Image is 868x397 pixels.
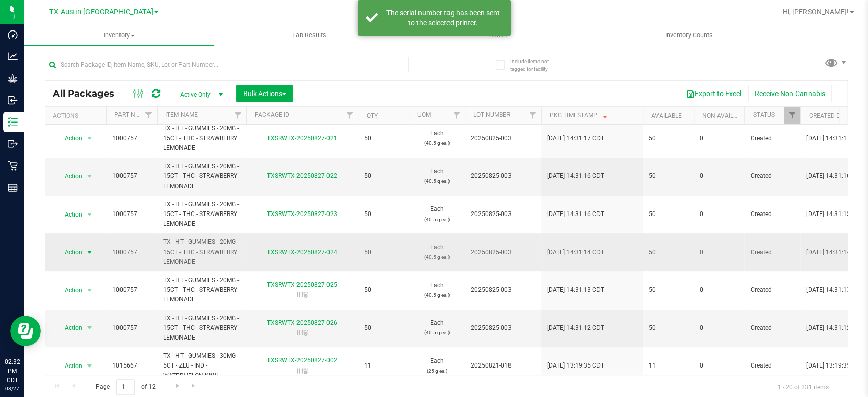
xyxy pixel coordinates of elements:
a: Filter [229,107,246,124]
span: 50 [649,285,687,295]
p: (40.5 g ea.) [415,176,459,186]
span: Each [415,204,459,224]
a: Filter [784,107,800,124]
span: All Packages [53,88,125,99]
span: 20250825-003 [471,323,535,333]
span: 11 [364,361,403,371]
span: 1 - 20 of 231 items [769,379,837,394]
span: select [83,359,96,373]
span: 50 [364,248,403,257]
span: 0 [700,323,738,333]
div: The serial number tag has been sent to the selected printer. [383,8,503,28]
span: 0 [700,209,738,219]
a: Inventory [24,24,214,46]
a: UOM [417,111,430,118]
p: (40.5 g ea.) [415,328,459,338]
span: [DATE] 14:31:16 CDT [806,171,863,181]
span: [DATE] 14:31:16 CDT [547,171,604,181]
span: 1000757 [112,285,151,295]
span: Each [415,281,459,300]
span: 50 [649,134,687,143]
span: select [83,283,96,297]
span: 11 [649,361,687,371]
button: Export to Excel [680,85,748,102]
p: 02:32 PM CDT [5,357,20,385]
inline-svg: Grow [8,73,18,83]
span: TX - HT - GUMMIES - 20MG - 15CT - THC - STRAWBERRY LEMONADE [163,162,240,191]
inline-svg: Outbound [8,139,18,149]
span: Action [55,245,83,259]
a: Created Date [809,112,851,119]
input: 1 [116,379,135,395]
a: Available [651,112,681,119]
span: 50 [649,248,687,257]
span: 1000757 [112,323,151,333]
span: 1000757 [112,209,151,219]
span: TX Austin [GEOGRAPHIC_DATA] [49,8,153,16]
span: Action [55,283,83,297]
span: [DATE] 14:31:13 CDT [806,285,863,295]
a: Lab Results [214,24,404,46]
span: [DATE] 13:19:35 CDT [547,361,604,371]
a: TXSRWTX-20250827-022 [267,172,337,179]
a: Package ID [254,111,289,118]
span: [DATE] 14:31:15 CDT [806,209,863,219]
span: [DATE] 14:31:12 CDT [806,323,863,333]
span: select [83,131,96,145]
a: Pkg Timestamp [549,112,609,119]
span: [DATE] 14:31:17 CDT [806,134,863,143]
span: 0 [700,134,738,143]
span: 0 [700,248,738,257]
span: TX - HT - GUMMIES - 20MG - 15CT - THC - STRAWBERRY LEMONADE [163,314,240,343]
span: select [83,207,96,222]
span: [DATE] 14:31:13 CDT [547,285,604,295]
span: Action [55,321,83,335]
span: Each [415,318,459,338]
iframe: Resource center [10,316,41,346]
span: 1000757 [112,248,151,257]
div: Serialized [245,366,360,376]
span: Include items not tagged for facility [510,57,560,73]
span: 0 [700,285,738,295]
span: select [83,245,96,259]
span: Action [55,207,83,222]
span: Lab Results [278,30,340,40]
span: [DATE] 14:31:14 CDT [547,248,604,257]
span: Action [55,169,83,184]
span: Created [751,134,794,143]
span: [DATE] 14:31:12 CDT [547,323,604,333]
span: 20250825-003 [471,171,535,181]
span: Each [415,242,459,262]
a: TXSRWTX-20250827-026 [267,319,337,326]
p: (40.5 g ea.) [415,138,459,148]
span: 50 [649,171,687,181]
span: [DATE] 14:31:14 CDT [806,248,863,257]
a: TXSRWTX-20250827-025 [267,281,337,288]
span: 1000757 [112,171,151,181]
inline-svg: Inventory [8,117,18,127]
a: TXSRWTX-20250827-023 [267,210,337,218]
span: 1015667 [112,361,151,371]
div: Serialized [245,290,360,300]
span: 20250825-003 [471,209,535,219]
span: Bulk Actions [243,89,286,98]
a: Filter [448,107,465,124]
span: Page of 12 [87,379,164,395]
span: 50 [364,209,403,219]
div: Serialized [245,328,360,338]
inline-svg: Inbound [8,95,18,105]
span: [DATE] 14:31:16 CDT [547,209,604,219]
span: TX - HT - GUMMIES - 30MG - 5CT - ZLU - IND - WATERMELON KIWI [163,351,240,381]
a: TXSRWTX-20250827-021 [267,135,337,142]
span: 50 [649,323,687,333]
span: Created [751,209,794,219]
span: Inventory [24,30,214,40]
span: Action [55,131,83,145]
p: (25 g ea.) [415,366,459,376]
span: TX - HT - GUMMIES - 20MG - 15CT - THC - STRAWBERRY LEMONADE [163,200,240,229]
span: 20250825-003 [471,248,535,257]
a: Non-Available [702,112,747,119]
p: (40.5 g ea.) [415,252,459,262]
span: TX - HT - GUMMIES - 20MG - 15CT - THC - STRAWBERRY LEMONADE [163,276,240,305]
span: 20250821-018 [471,361,535,371]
